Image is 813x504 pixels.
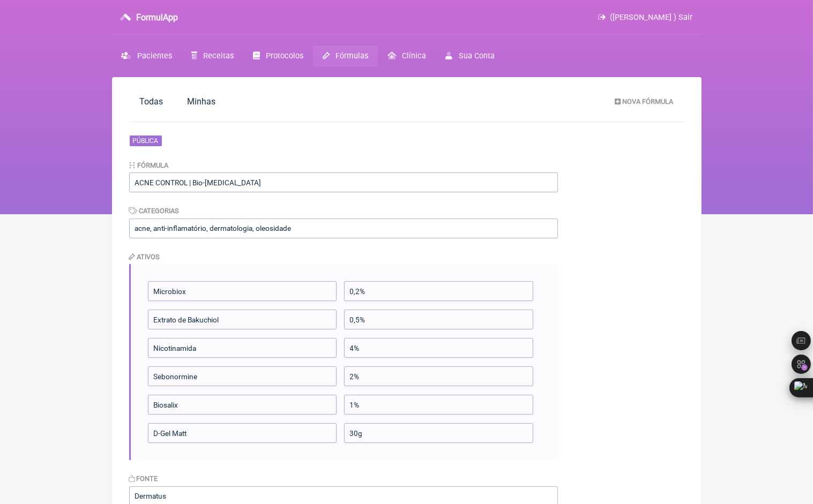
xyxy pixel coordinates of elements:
label: Ativos [129,253,160,261]
label: Categorias [129,207,180,215]
span: Receitas [203,51,234,61]
label: Fonte [129,475,158,483]
label: Fórmula [129,161,169,169]
a: Pacientes [112,46,182,66]
span: Clínica [402,51,426,61]
a: Sua Conta [436,46,504,66]
a: Minhas [176,90,226,113]
a: Todas [129,90,174,113]
h3: FormulApp [136,12,178,22]
a: Nova Fórmula [606,92,682,110]
a: Fórmulas [313,46,378,66]
a: Protocolos [243,46,313,66]
input: Elixir da vida [129,172,558,192]
span: Pacientes [137,51,172,61]
a: Receitas [182,46,243,66]
span: Sua Conta [459,51,495,61]
span: Minhas [187,96,215,107]
span: ([PERSON_NAME] ) Sair [610,13,693,22]
span: Pública [129,135,162,147]
a: Clínica [378,46,436,66]
span: Todas [140,96,163,107]
a: ([PERSON_NAME] ) Sair [598,13,692,22]
input: milagroso [129,219,558,238]
span: Fórmulas [335,51,368,61]
span: Protocolos [266,51,303,61]
span: Nova Fórmula [622,97,673,106]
